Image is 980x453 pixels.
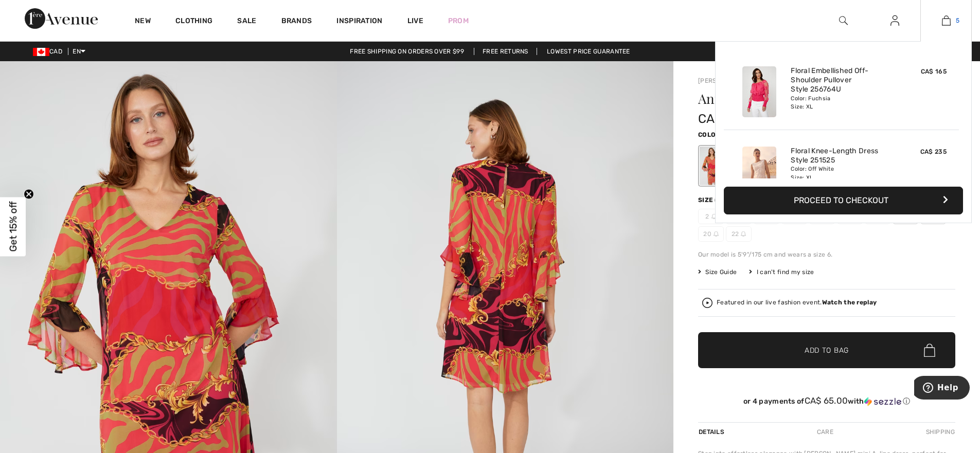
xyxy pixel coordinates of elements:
a: Brands [281,16,312,27]
span: Inspiration [336,16,382,27]
a: [PERSON_NAME] [698,77,750,84]
img: ring-m.svg [714,231,719,237]
img: Bag.svg [924,343,935,357]
button: Add to Bag [698,332,955,368]
img: My Bag [942,14,951,27]
img: Floral Knee-Length Dress Style 251525 [742,147,776,197]
div: Pink/red [700,147,726,185]
div: Color: Off White Size: XL [791,165,892,182]
span: CA$ 235 [920,148,947,155]
button: Proceed to Checkout [724,187,963,214]
span: 20 [698,226,724,242]
img: 1ère Avenue [25,8,98,29]
img: search the website [839,14,848,27]
span: EN [73,48,85,55]
img: Canadian Dollar [33,48,49,56]
span: Color: [698,131,722,138]
strong: Watch the replay [822,299,877,306]
span: Add to Bag [805,345,849,356]
a: Floral Knee-Length Dress Style 251525 [791,147,892,165]
a: Free Returns [474,48,537,55]
iframe: Opens a widget where you can find more information [914,376,970,402]
div: Our model is 5'9"/175 cm and wears a size 6. [698,250,955,259]
a: Prom [448,15,469,26]
a: Clothing [175,16,212,27]
a: Sale [237,16,256,27]
div: or 4 payments of with [698,396,955,406]
img: My Info [890,14,899,27]
div: Shipping [923,423,955,441]
img: ring-m.svg [711,214,717,219]
div: Color: Fuchsia Size: XL [791,95,892,111]
a: Floral Embellished Off-Shoulder Pullover Style 256764U [791,66,892,95]
span: Get 15% off [7,202,19,252]
button: Close teaser [24,189,34,199]
span: Size Guide [698,267,737,277]
img: ring-m.svg [741,231,746,237]
a: 5 [921,14,971,27]
span: 22 [726,226,752,242]
div: or 4 payments ofCA$ 65.00withSezzle Click to learn more about Sezzle [698,396,955,410]
div: Care [808,423,842,441]
a: New [135,16,151,27]
h1: Animal-print Mini Dress Style 251217 [698,92,913,105]
div: Details [698,423,727,441]
img: Sezzle [864,397,901,406]
span: CA$ 65.00 [805,395,848,406]
a: Sign In [882,14,907,27]
span: CAD [33,48,66,55]
span: 2 [698,209,724,224]
span: CA$ 260 [698,112,749,126]
a: Live [407,15,423,26]
a: Free shipping on orders over $99 [342,48,472,55]
div: Size ([GEOGRAPHIC_DATA]/[GEOGRAPHIC_DATA]): [698,195,870,205]
span: 5 [956,16,959,25]
img: Watch the replay [702,298,712,308]
span: CA$ 165 [921,68,947,75]
div: Featured in our live fashion event. [717,299,877,306]
img: Floral Embellished Off-Shoulder Pullover Style 256764U [742,66,776,117]
a: Lowest Price Guarantee [539,48,638,55]
div: I can't find my size [749,267,814,277]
